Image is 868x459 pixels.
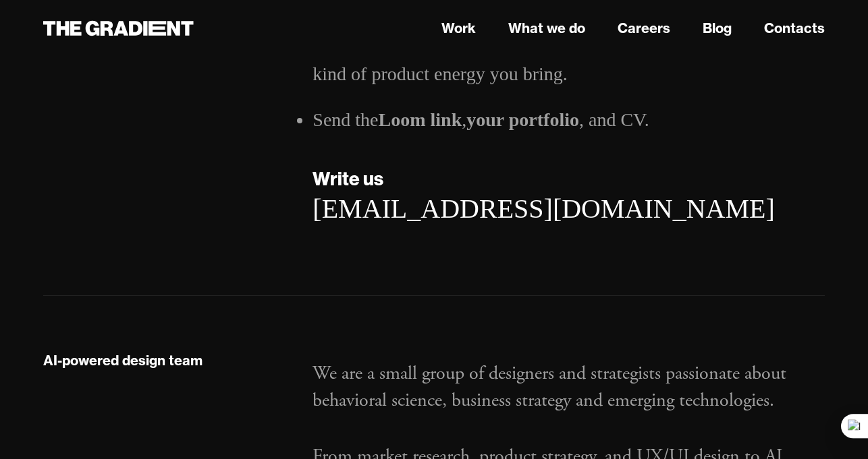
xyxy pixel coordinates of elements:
strong: your portfolio [466,109,579,130]
a: Blog [703,18,732,38]
a: What we do [508,18,585,38]
li: Send the , , and CV. [313,105,825,135]
a: Contacts [764,18,825,38]
a: [EMAIL_ADDRESS][DOMAIN_NAME] [313,193,774,224]
strong: Loom link [379,109,462,130]
strong: AI-powered design team [43,352,202,369]
a: Careers [618,18,670,38]
p: We are a small group of designers and strategists passionate about behavioral science, business s... [313,361,825,413]
li: We want to see how you think, how you structure things, and what kind of product energy you bring. [313,30,825,89]
a: Work [441,18,476,38]
strong: Write us [313,166,383,190]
